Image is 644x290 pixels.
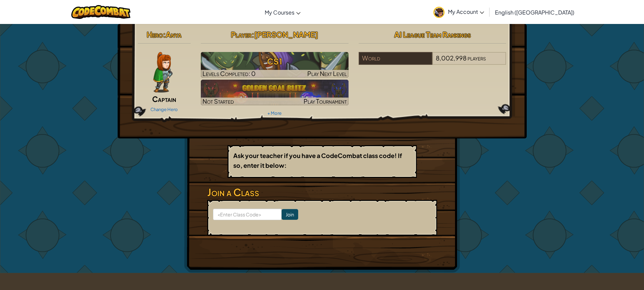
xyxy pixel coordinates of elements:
[495,9,574,16] span: English ([GEOGRAPHIC_DATA])
[433,7,445,18] img: avatar
[468,54,486,62] span: players
[166,30,182,39] span: Anya
[201,80,349,105] img: Golden Goal
[261,3,304,21] a: My Courses
[231,30,252,39] span: Player
[71,5,130,19] img: CodeCombat logo
[213,209,282,220] input: <Enter Class Code>
[147,30,163,39] span: Hero
[201,80,349,105] a: Not StartedPlay Tournament
[265,9,294,16] span: My Courses
[282,209,298,220] input: Join
[152,94,176,104] span: Captain
[201,54,349,69] h3: CS1
[254,30,318,39] span: [PERSON_NAME]
[207,185,437,200] h3: Join a Class
[252,30,254,39] span: :
[201,52,349,78] img: CS1
[359,52,432,65] div: World
[153,52,172,93] img: captain-pose.png
[307,70,347,77] span: Play Next Level
[492,3,578,21] a: English ([GEOGRAPHIC_DATA])
[267,110,282,116] a: + More
[233,152,402,169] b: Ask your teacher if you have a CodeCombat class code! If so, enter it below:
[448,8,484,15] span: My Account
[436,54,467,62] span: 8,002,998
[163,30,166,39] span: :
[150,107,178,112] a: Change Hero
[430,1,487,23] a: My Account
[201,52,349,78] a: Play Next Level
[202,97,234,105] span: Not Started
[202,70,256,77] span: Levels Completed: 0
[304,97,347,105] span: Play Tournament
[394,30,471,39] span: AI League Team Rankings
[359,58,506,66] a: World8,002,998players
